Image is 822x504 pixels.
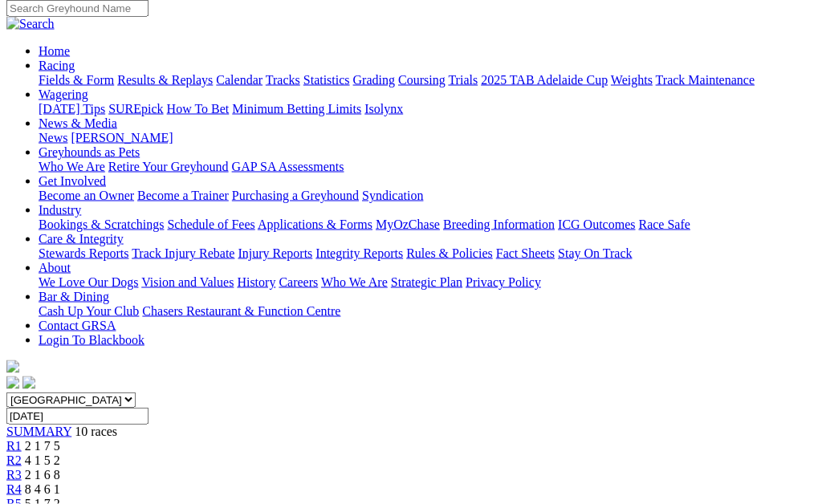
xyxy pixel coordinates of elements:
[6,376,19,389] img: facebook.svg
[321,275,388,289] a: Who We Are
[39,44,70,58] a: Home
[279,275,318,289] a: Careers
[39,160,105,173] a: Who We Are
[137,189,229,202] a: Become a Trainer
[39,203,81,217] a: Industry
[25,468,60,482] span: 2 1 6 8
[39,131,67,144] a: News
[108,102,163,116] a: SUREpick
[496,246,555,260] a: Fact Sheets
[25,482,60,496] span: 8 4 6 1
[167,217,254,231] a: Schedule of Fees
[39,102,816,116] div: Wagering
[391,275,462,289] a: Strategic Plan
[39,145,140,159] a: Greyhounds as Pets
[39,87,88,101] a: Wagering
[71,131,173,144] a: [PERSON_NAME]
[39,232,124,246] a: Care & Integrity
[39,333,144,347] a: Login To Blackbook
[39,131,816,145] div: News & Media
[39,189,134,202] a: Become an Owner
[39,246,816,261] div: Care & Integrity
[39,59,75,72] a: Racing
[39,275,138,289] a: We Love Our Dogs
[232,102,361,116] a: Minimum Betting Limits
[6,425,71,438] a: SUMMARY
[376,217,440,231] a: MyOzChase
[39,174,106,188] a: Get Involved
[6,468,22,482] a: R3
[258,217,372,231] a: Applications & Forms
[481,73,608,87] a: 2025 TAB Adelaide Cup
[39,304,139,318] a: Cash Up Your Club
[132,246,234,260] a: Track Injury Rebate
[466,275,541,289] a: Privacy Policy
[558,246,632,260] a: Stay On Track
[364,102,403,116] a: Isolynx
[141,275,234,289] a: Vision and Values
[39,290,109,303] a: Bar & Dining
[6,453,22,467] a: R2
[558,217,635,231] a: ICG Outcomes
[142,304,340,318] a: Chasers Restaurant & Function Centre
[6,408,149,425] input: Select date
[39,304,816,319] div: Bar & Dining
[6,439,22,453] a: R1
[39,102,105,116] a: [DATE] Tips
[237,275,275,289] a: History
[39,73,114,87] a: Fields & Form
[406,246,493,260] a: Rules & Policies
[266,73,300,87] a: Tracks
[39,319,116,332] a: Contact GRSA
[611,73,653,87] a: Weights
[362,189,423,202] a: Syndication
[6,482,22,496] a: R4
[638,217,690,231] a: Race Safe
[232,160,344,173] a: GAP SA Assessments
[353,73,395,87] a: Grading
[656,73,755,87] a: Track Maintenance
[39,217,816,232] div: Industry
[303,73,350,87] a: Statistics
[108,160,229,173] a: Retire Your Greyhound
[39,275,816,290] div: About
[39,217,164,231] a: Bookings & Scratchings
[39,116,117,130] a: News & Media
[448,73,478,87] a: Trials
[75,425,117,438] span: 10 races
[39,261,71,274] a: About
[39,189,816,203] div: Get Involved
[39,160,816,174] div: Greyhounds as Pets
[117,73,213,87] a: Results & Replays
[315,246,403,260] a: Integrity Reports
[167,102,230,116] a: How To Bet
[25,453,60,467] span: 4 1 5 2
[39,73,816,87] div: Racing
[398,73,446,87] a: Coursing
[6,360,19,373] img: logo-grsa-white.png
[25,439,60,453] span: 2 1 7 5
[22,376,35,389] img: twitter.svg
[238,246,312,260] a: Injury Reports
[39,246,128,260] a: Stewards Reports
[232,189,359,202] a: Purchasing a Greyhound
[443,217,555,231] a: Breeding Information
[6,17,55,31] img: Search
[216,73,262,87] a: Calendar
